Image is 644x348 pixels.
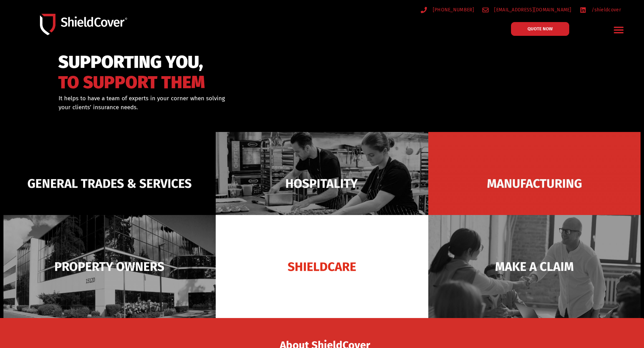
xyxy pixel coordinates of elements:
[40,14,127,35] img: Shield-Cover-Underwriting-Australia-logo-full
[528,27,553,31] span: QUOTE NOW
[421,6,474,14] a: [PHONE_NUMBER]
[611,22,627,38] div: Menu Toggle
[492,6,571,14] span: [EMAIL_ADDRESS][DOMAIN_NAME]
[580,6,621,14] a: /shieldcover
[482,6,572,14] a: [EMAIL_ADDRESS][DOMAIN_NAME]
[431,6,474,14] span: [PHONE_NUMBER]
[59,94,357,112] div: It helps to have a team of experts in your corner when solving
[590,6,621,14] span: /shieldcover
[58,55,205,69] span: SUPPORTING YOU,
[59,103,357,112] p: your clients’ insurance needs.
[511,22,569,36] a: QUOTE NOW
